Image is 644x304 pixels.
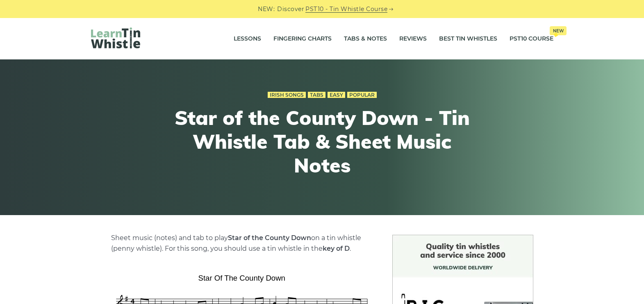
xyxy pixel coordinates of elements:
span: New [550,26,567,35]
a: Fingering Charts [273,29,332,49]
a: Tabs [308,92,325,98]
a: PST10 CourseNew [510,29,553,49]
a: Lessons [234,29,261,49]
a: Tabs & Notes [344,29,387,49]
img: LearnTinWhistle.com [91,27,140,48]
p: Sheet music (notes) and tab to play on a tin whistle (penny whistle). For this song, you should u... [111,233,373,254]
h1: Star of the County Down - Tin Whistle Tab & Sheet Music Notes [171,106,473,177]
strong: key of D [323,245,350,252]
a: Easy [328,92,345,98]
a: Reviews [399,29,427,49]
strong: Star of the County Down [228,234,311,242]
a: Best Tin Whistles [439,29,497,49]
a: Irish Songs [268,92,306,98]
a: Popular [347,92,377,98]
